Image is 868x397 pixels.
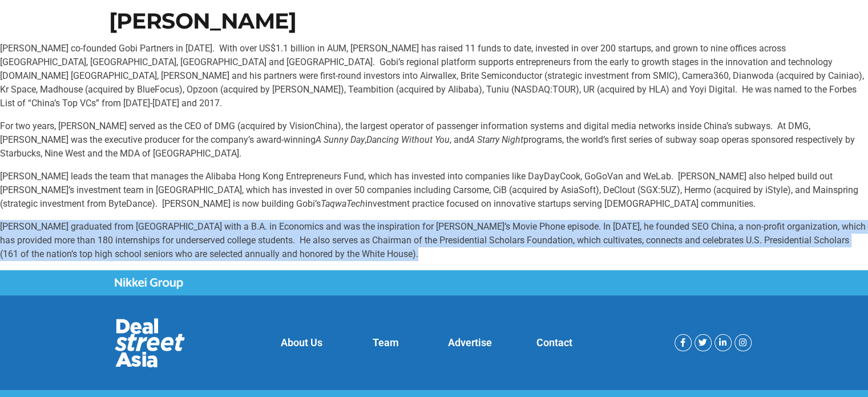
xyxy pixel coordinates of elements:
em: TaqwaTech [321,198,365,209]
a: Team [373,336,399,348]
a: Contact [536,336,572,348]
em: A Starry Night [469,134,523,145]
a: Advertise [448,336,492,348]
h1: [PERSON_NAME] [109,10,760,32]
a: About Us [281,336,322,348]
em: A Sunny Day [316,134,365,145]
img: Nikkei Group [115,278,183,289]
em: Dancing Without You [366,134,450,145]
